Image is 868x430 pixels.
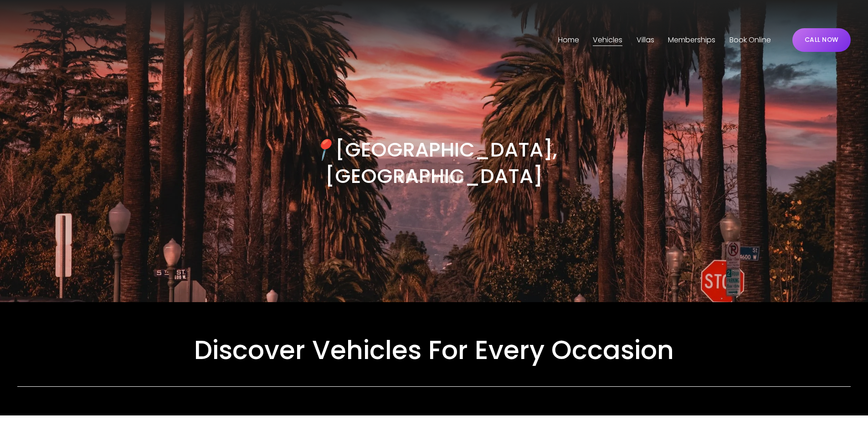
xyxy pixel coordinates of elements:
[311,136,335,163] em: 📍
[637,34,654,47] span: Villas
[593,34,622,47] span: Vehicles
[17,333,851,367] h2: Discover Vehicles For Every Occasion
[17,17,90,63] img: Luxury Car &amp; Home Rentals For Every Occasion
[729,33,771,47] a: Book Online
[558,33,579,47] a: Home
[226,137,642,189] h3: [GEOGRAPHIC_DATA], [GEOGRAPHIC_DATA]
[593,33,622,47] a: folder dropdown
[668,33,715,47] a: Memberships
[637,33,654,47] a: folder dropdown
[792,28,851,52] a: CALL NOW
